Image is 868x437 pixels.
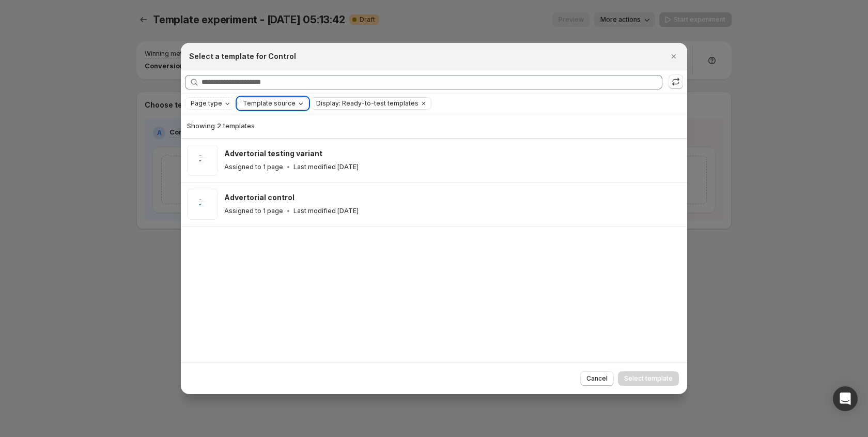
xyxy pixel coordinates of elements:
button: Clear [419,98,429,109]
button: Page type [185,98,235,109]
span: Display: Ready-to-test templates [316,99,419,108]
button: Template source [238,98,308,109]
p: Assigned to 1 page [224,207,283,215]
p: Last modified [DATE] [293,207,359,215]
span: Cancel [586,374,608,383]
p: Last modified [DATE] [293,163,359,171]
h2: Select a template for Control [189,51,296,62]
span: Page type [191,99,222,108]
button: Cancel [580,371,614,386]
span: Showing 2 templates [187,122,255,130]
h3: Advertorial testing variant [224,148,322,159]
button: Display: Ready-to-test templates [311,98,419,109]
div: Open Intercom Messenger [833,386,858,411]
span: Template source [243,99,296,108]
p: Assigned to 1 page [224,163,283,171]
button: Close [667,49,681,64]
h3: Advertorial control [224,192,295,203]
